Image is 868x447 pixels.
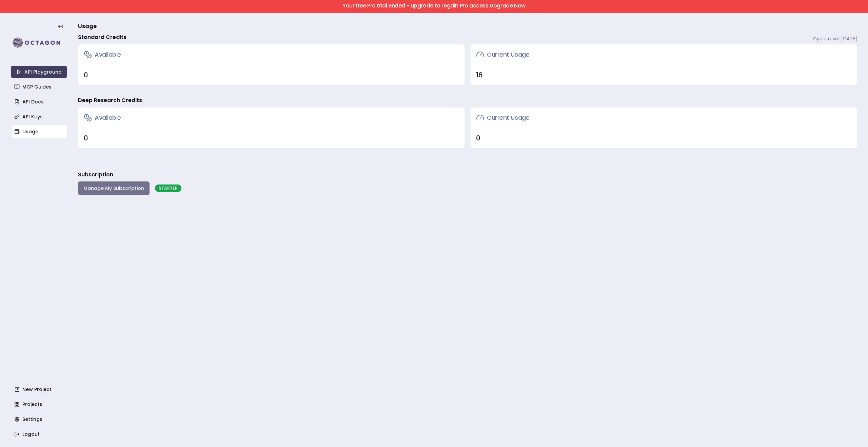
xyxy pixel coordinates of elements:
[11,66,67,78] a: API Playground
[84,70,459,80] div: 0
[476,113,529,122] h3: Current Usage
[78,33,126,41] h4: Standard Credits
[6,3,862,8] h5: Your free Pro trial ended - upgrade to regain Pro access.
[12,111,68,123] a: API Keys
[12,413,68,425] a: Settings
[84,50,121,59] h3: Available
[476,133,851,143] div: 0
[476,70,851,80] div: 16
[12,96,68,108] a: API Docs
[813,35,857,42] span: Cycle reset: [DATE]
[84,133,459,143] div: 0
[155,184,181,192] div: STARTER
[12,81,68,93] a: MCP Guides
[12,383,68,395] a: New Project
[78,22,97,31] span: Usage
[12,428,68,440] a: Logout
[78,181,150,195] button: Manage My Subscription
[12,125,68,138] a: Usage
[84,113,121,122] h3: Available
[476,50,529,59] h3: Current Usage
[78,96,142,104] h4: Deep Research Credits
[490,2,526,9] a: Upgrade Now
[78,171,113,179] h3: Subscription
[11,36,67,50] img: logo-rect-yK7x_WSZ.svg
[12,398,68,410] a: Projects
